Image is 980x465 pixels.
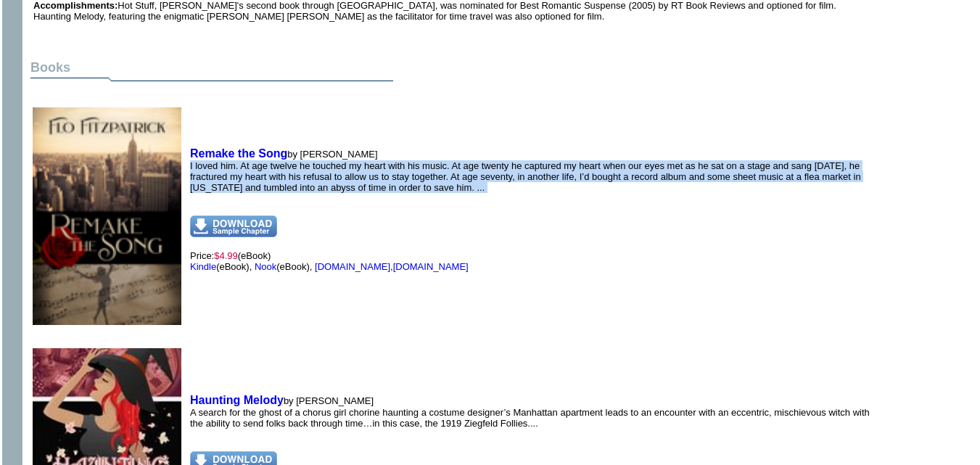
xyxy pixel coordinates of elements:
[190,261,216,272] a: Kindle
[315,261,471,272] font: ,
[315,261,390,272] a: [DOMAIN_NAME]
[190,394,284,406] a: Haunting Melody
[33,107,181,325] img: 80644.jpg
[190,250,471,272] font: Price:
[190,261,252,272] font: (eBook),
[214,250,238,261] font: $4.99
[30,60,70,75] b: Books
[190,149,861,204] font: by [PERSON_NAME] I loved him. At age twelve he touched my heart with his music. At age twenty he ...
[190,215,277,237] img: dnsample.png
[190,250,471,272] font: (eBook)
[30,75,393,86] img: dividingline.gif
[190,395,870,440] font: by [PERSON_NAME] A search for the ghost of a chorus girl chorine haunting a costume designer’s Ma...
[255,261,276,272] a: Nook
[190,147,287,160] a: Remake the Song
[255,261,313,272] font: (eBook),
[393,261,469,272] a: [DOMAIN_NAME]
